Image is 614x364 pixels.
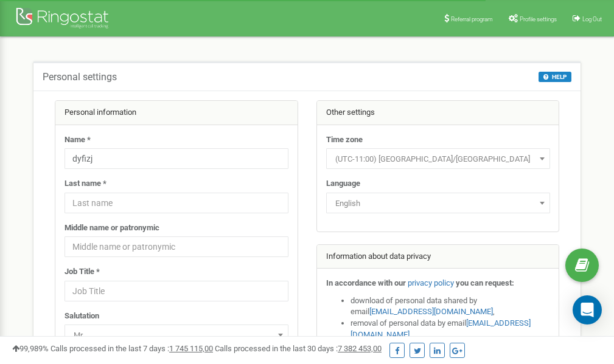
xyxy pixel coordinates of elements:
div: Other settings [317,101,559,125]
span: (UTC-11:00) Pacific/Midway [330,151,546,168]
input: Middle name or patronymic [65,236,288,257]
u: 7 382 453,00 [338,344,382,353]
label: Language [326,178,360,190]
label: Salutation [65,311,99,322]
button: HELP [539,72,571,82]
a: privacy policy [408,278,454,287]
input: Job Title [65,281,288,301]
div: Information about data privacy [317,245,559,269]
label: Job Title * [65,266,100,278]
span: English [326,193,550,213]
div: Open Intercom Messenger [573,295,602,325]
strong: In accordance with our [326,278,406,287]
input: Name [65,148,288,169]
a: [EMAIL_ADDRESS][DOMAIN_NAME] [369,307,493,316]
span: Calls processed in the last 30 days : [215,344,382,353]
label: Time zone [326,134,363,146]
strong: you can request: [456,278,514,287]
span: Mr. [65,325,288,345]
label: Last name * [65,178,106,190]
span: Calls processed in the last 7 days : [51,344,213,353]
li: download of personal data shared by email , [351,295,550,318]
label: Middle name or patronymic [65,222,159,234]
input: Last name [65,193,288,213]
span: Mr. [69,327,284,344]
span: English [330,195,546,212]
span: Log Out [582,16,602,22]
span: Referral program [451,16,493,22]
u: 1 745 115,00 [169,344,213,353]
li: removal of personal data by email , [351,318,550,340]
span: Profile settings [520,16,557,22]
div: Personal information [55,101,298,125]
span: 99,989% [12,344,49,353]
span: (UTC-11:00) Pacific/Midway [326,148,550,169]
h5: Personal settings [43,72,117,83]
label: Name * [65,134,91,146]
